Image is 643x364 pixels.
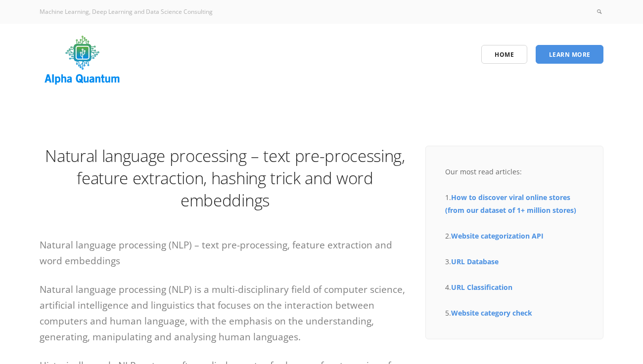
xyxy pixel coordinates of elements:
a: Home [481,45,527,64]
span: Learn More [549,50,591,59]
span: Home [495,50,514,59]
div: Our most read articles: 1. 2. 3. 4. 5. [445,165,584,320]
a: Website category check [451,308,532,318]
span: Machine Learning, Deep Learning and Data Science Consulting [40,7,213,16]
a: URL Classification [451,283,512,292]
a: Learn More [536,45,604,64]
a: Website categorization API [451,231,544,241]
a: URL Database [451,257,499,266]
p: Natural language processing (NLP) – text pre-processing, feature extraction and word embeddings [40,237,411,269]
h1: Natural language processing – text pre-processing, feature extraction, hashing trick and word emb... [40,145,411,211]
p: Natural language processing (NLP) is a multi-disciplinary field of computer science, artificial i... [40,282,411,345]
img: logo [40,32,125,89]
a: How to discover viral online stores (from our dataset of 1+ million stores) [445,193,576,215]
